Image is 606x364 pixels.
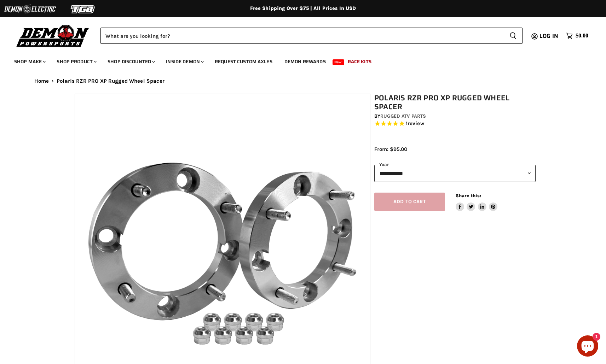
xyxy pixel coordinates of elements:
[57,78,165,84] span: Polaris RZR PRO XP Rugged Wheel Spacer
[333,59,345,65] span: New!
[9,54,50,69] a: Shop Make
[374,120,536,128] span: Rated 5.0 out of 5 stars 1 reviews
[279,54,331,69] a: Demon Rewards
[456,193,481,198] span: Share this:
[209,54,278,69] a: Request Custom Axles
[374,165,536,182] select: year
[380,113,426,119] a: Rugged ATV Parts
[539,31,558,40] span: Log in
[161,54,208,69] a: Inside Demon
[575,335,600,358] inbox-online-store-chat: Shopify online store chat
[100,28,523,44] form: Product
[504,28,523,44] button: Search
[100,28,504,44] input: Search
[57,2,110,16] img: TGB Logo 2
[51,54,101,69] a: Shop Product
[536,33,562,39] a: Log in
[374,94,536,111] h1: Polaris RZR PRO XP Rugged Wheel Spacer
[406,121,424,127] span: 1 reviews
[4,2,57,16] img: Demon Electric Logo 2
[562,31,592,41] a: $0.00
[342,54,377,69] a: Race Kits
[374,146,407,152] span: From: $95.00
[102,54,159,69] a: Shop Discounted
[20,78,586,84] nav: Breadcrumbs
[9,52,587,69] ul: Main menu
[20,5,586,12] div: Free Shipping Over $75 | All Prices In USD
[374,112,536,120] div: by
[576,33,588,39] span: $0.00
[14,23,92,48] img: Demon Powersports
[456,193,498,211] aside: Share this:
[408,121,424,127] span: review
[34,78,49,84] a: Home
